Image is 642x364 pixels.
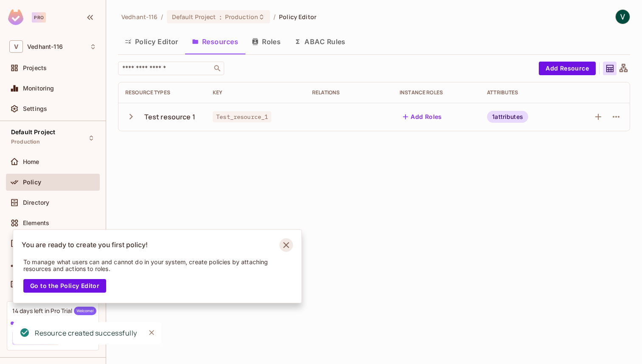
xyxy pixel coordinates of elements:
span: Production [225,13,258,21]
img: Vedhant Agarwal [616,10,630,24]
p: To manage what users can and cannot do in your system, create policies by attaching resources and... [23,259,280,272]
button: Go to the Policy Editor [23,279,106,293]
span: Default Project [172,13,216,21]
li: / [273,13,276,21]
span: Policy Editor [279,13,316,21]
div: Resource created successfully [35,328,137,339]
div: Test resource 1 [144,112,195,121]
span: V [9,40,23,53]
div: Relations [312,89,386,96]
button: Add Resource [539,62,596,75]
span: Elements [23,220,49,226]
span: : [219,14,222,20]
span: Workspace: Vedhant-116 [27,43,63,50]
span: Production [11,138,40,145]
div: 1 attributes [487,111,528,123]
p: You are ready to create you first policy! [22,241,148,249]
span: Directory [23,199,49,206]
span: Settings [23,105,47,112]
div: Instance roles [400,89,473,96]
span: Default Project [11,129,55,135]
div: Pro [32,12,46,23]
span: Projects [23,65,47,71]
button: ABAC Rules [287,31,352,52]
span: Policy [23,179,41,186]
span: Monitoring [23,85,54,92]
span: Test_resource_1 [213,111,271,122]
li: / [161,13,163,21]
div: Resource Types [125,89,199,96]
button: Roles [245,31,287,52]
span: Home [23,158,39,165]
div: Key [213,89,298,96]
button: Policy Editor [118,31,185,52]
span: the active workspace [121,13,158,21]
div: Attributes [487,89,561,96]
button: Close [145,326,158,339]
img: SReyMgAAAABJRU5ErkJggg== [8,9,23,25]
button: Resources [185,31,245,52]
button: Add Roles [400,110,445,124]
